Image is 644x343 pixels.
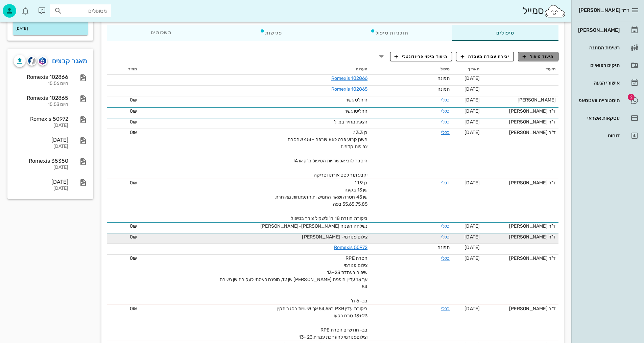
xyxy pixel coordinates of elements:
[334,245,367,250] a: Romexis 50972
[452,64,482,75] th: תאריך
[577,27,620,33] div: [PERSON_NAME]
[441,255,450,261] a: כללי
[452,25,558,41] div: טיפולים
[464,86,480,92] span: [DATE]
[38,56,47,66] button: romexis logo
[390,52,452,61] button: תיעוד מיפוי פריודונטלי
[441,97,450,103] a: כללי
[464,119,480,125] span: [DATE]
[628,94,635,100] span: תג
[441,108,450,114] a: כללי
[464,223,480,229] span: [DATE]
[14,95,68,101] div: Romexis 102865
[485,96,556,104] div: [PERSON_NAME]
[14,158,68,164] div: Romexis 35350
[574,110,641,126] a: עסקאות אשראי
[28,57,36,65] img: cliniview logo
[441,130,450,135] a: כללי
[485,305,556,312] div: ד"ר [PERSON_NAME]
[326,25,452,41] div: תוכניות טיפול
[574,40,641,56] a: רשימת המתנה
[577,98,620,103] div: היסטוריית וואטסאפ
[518,52,558,61] button: תיעוד טיפול
[464,245,480,250] span: [DATE]
[577,80,620,86] div: אישורי הגעה
[577,63,620,68] div: תיקים רפואיים
[220,255,368,304] span: הסרת RPE צילום פנורמי שיפור בעמדת 13+23 אך 13 עדיין חופפת [PERSON_NAME] שן 12, מופנה לאסתי לעקירת...
[523,53,554,60] span: תיעוד טיפול
[574,22,641,38] a: [PERSON_NAME]
[437,245,450,250] span: תמונה
[437,86,450,92] span: תמונה
[14,123,68,129] div: [DATE]
[331,86,367,92] a: Romexis 102865
[14,102,68,108] div: היום 15:53
[574,57,641,73] a: תיקים רפואיים
[485,255,556,262] div: ד"ר [PERSON_NAME]
[130,223,137,229] span: 0₪
[485,233,556,241] div: ד"ר [PERSON_NAME]
[485,129,556,136] div: ד"ר [PERSON_NAME]
[14,186,68,191] div: [DATE]
[277,306,367,340] span: ביקורת עדין PXB ב54,55 אך שישיות בסגר תקין 13+23 טרם בקעו בב- חודשיים הסרת RPE וצילוםפנורמי להערכ...
[130,97,137,103] span: 0₪
[130,108,137,114] span: 0₪
[574,75,641,91] a: אישורי הגעה
[544,4,566,18] img: SmileCloud logo
[464,130,480,135] span: [DATE]
[464,97,480,103] span: [DATE]
[288,130,367,178] span: בן 13.3, משנן קבוע פרט ל85 שבפה - ו45 שחסרה צפיפות קדמית הוסבר לגבי אפשרויות הטיפול מ"ק או IA יקב...
[441,306,450,312] a: כללי
[130,119,137,125] span: 0₪
[464,255,480,261] span: [DATE]
[441,234,450,240] a: כללי
[485,108,556,115] div: ד"ר [PERSON_NAME]
[456,52,514,61] button: יצירת עבודת מעבדה
[52,55,88,66] a: מאגר קבצים
[574,128,641,144] a: דוחות
[14,116,68,122] div: Romexis 50972
[577,133,620,138] div: דוחות
[441,180,450,186] a: כללי
[107,64,140,75] th: מחיר
[464,234,480,240] span: [DATE]
[14,179,68,185] div: [DATE]
[464,108,480,114] span: [DATE]
[260,223,367,229] span: נשלחה הפניה [PERSON_NAME]-[PERSON_NAME]
[574,92,641,109] a: תגהיסטוריית וואטסאפ
[130,255,137,261] span: 0₪
[130,180,137,186] span: 0₪
[275,180,367,221] span: בן 11.9 שן 13 בקעה שן 45 חסרה ושאר החמישיות התפתחות מאוחרת 55,65,75,85 בפה ביקורת חוזרת 18 ח' ולש...
[464,306,480,312] span: [DATE]
[579,7,629,13] span: ד״ר [PERSON_NAME]
[577,115,620,121] div: עסקאות אשראי
[344,108,367,114] span: החליטו גשר
[464,180,480,186] span: [DATE]
[14,137,68,143] div: [DATE]
[130,130,137,135] span: 0₪
[482,64,558,75] th: תיעוד
[437,75,450,81] span: תמונה
[345,97,367,103] span: הוחלט גשר
[485,118,556,125] div: ד"ר [PERSON_NAME]
[14,165,68,170] div: [DATE]
[485,179,556,186] div: ד"ר [PERSON_NAME]
[441,223,450,229] a: כללי
[485,223,556,230] div: ד"ר [PERSON_NAME]
[216,25,326,41] div: פגישות
[331,75,367,81] a: Romexis 102866
[16,25,28,32] small: [DATE]
[577,45,620,50] div: רשימת המתנה
[39,57,46,65] img: romexis logo
[140,64,370,75] th: הערות
[27,56,37,66] button: cliniview logo
[464,75,480,81] span: [DATE]
[441,119,450,125] a: כללי
[20,5,24,9] span: תג
[130,234,137,240] span: 0₪
[302,234,367,240] span: צילום פנורמי- [PERSON_NAME]
[14,74,68,80] div: Romexis 102866
[522,4,566,18] div: סמייל
[370,64,452,75] th: טיפול
[395,53,448,60] span: תיעוד מיפוי פריודונטלי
